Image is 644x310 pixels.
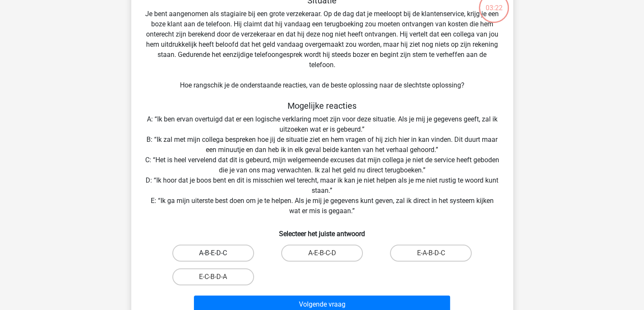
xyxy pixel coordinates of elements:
label: E-C-B-D-A [172,268,254,285]
label: A-B-E-D-C [172,245,254,262]
h6: Selecteer het juiste antwoord [145,223,500,238]
label: A-E-B-C-D [281,245,363,262]
h5: Mogelijke reacties [145,101,500,111]
label: E-A-B-D-C [390,245,472,262]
